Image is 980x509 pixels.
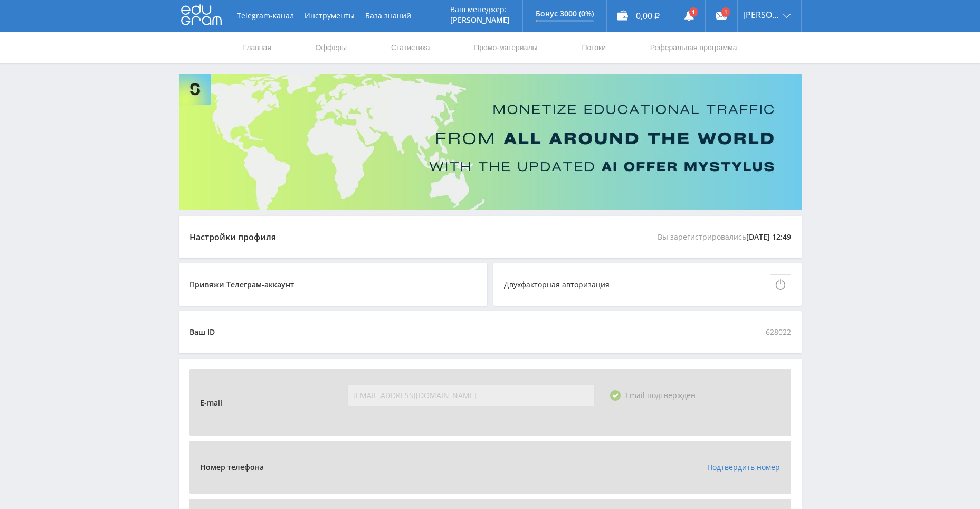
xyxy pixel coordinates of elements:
[625,390,696,400] span: Email подтвержден
[179,74,802,210] img: Banner
[189,328,215,336] div: Ваш ID
[766,322,791,343] span: 628022
[581,32,607,63] a: Потоки
[473,32,538,63] a: Промо-материалы
[746,227,791,248] span: [DATE] 12:49
[315,32,348,63] a: Офферы
[189,274,299,295] span: Привяжи Телеграм-аккаунт
[189,232,276,242] div: Настройки профиля
[504,280,610,289] div: Двухфакторная авторизация
[707,462,780,472] a: Подтвердить номер
[390,32,431,63] a: Статистика
[536,10,594,18] p: Бонус 3000 (0%)
[242,32,272,63] a: Главная
[649,32,738,63] a: Реферальная программа
[450,16,510,24] p: [PERSON_NAME]
[200,457,269,478] span: Номер телефона
[450,5,510,14] p: Ваш менеджер:
[200,392,227,413] span: E-mail
[658,227,791,248] span: Вы зарегистрировались
[743,11,780,19] span: [PERSON_NAME]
